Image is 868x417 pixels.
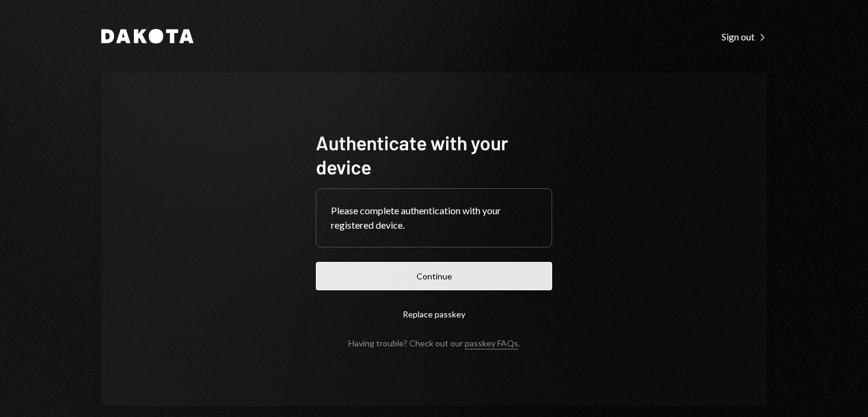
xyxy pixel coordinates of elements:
[348,338,520,348] div: Having trouble? Check out our .
[316,300,552,328] button: Replace passkey
[331,203,537,232] div: Please complete authentication with your registered device.
[465,338,518,349] a: passkey FAQs
[722,30,767,43] a: Sign out
[316,262,552,290] button: Continue
[316,130,552,179] h1: Authenticate with your device
[722,31,767,43] div: Sign out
